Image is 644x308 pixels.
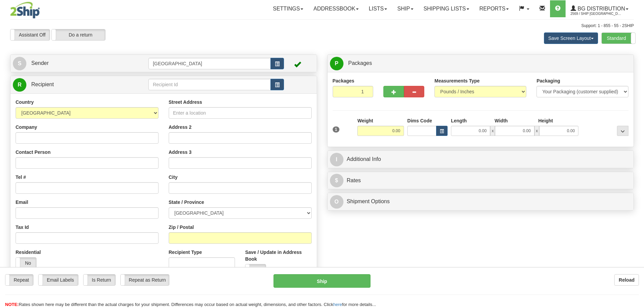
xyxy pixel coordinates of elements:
[333,126,340,133] span: 1
[148,79,271,90] input: Recipient Id
[602,33,635,44] label: Standard
[392,0,418,17] a: Ship
[330,174,631,188] a: $Rates
[13,78,134,92] a: R Recipient
[16,149,50,156] label: Contact Person
[330,56,631,70] a: P Packages
[169,149,192,156] label: Address 3
[407,117,432,124] label: Dims Code
[419,0,474,17] a: Shipping lists
[5,302,19,307] span: NOTE:
[571,10,621,17] span: 2569 / Ship [GEOGRAPHIC_DATA]
[121,275,169,285] label: Repeat as Return
[330,152,631,166] a: IAdditional Info
[330,195,631,209] a: OShipment Options
[333,302,342,307] a: here
[169,174,177,181] label: City
[330,174,343,187] span: $
[490,126,495,136] span: x
[474,0,514,17] a: Reports
[348,60,372,66] span: Packages
[534,126,539,136] span: x
[10,2,40,19] img: logo2569.jpg
[39,275,78,285] label: Email Labels
[169,107,312,119] input: Enter a location
[16,99,34,105] label: Country
[330,195,343,209] span: O
[52,29,105,40] label: Do a return
[273,274,371,288] button: Ship
[330,57,343,70] span: P
[245,249,311,262] label: Save / Update in Address Book
[628,119,643,188] iframe: chat widget
[245,264,266,275] label: No
[364,0,392,17] a: Lists
[16,249,41,256] label: Residential
[148,58,271,69] input: Sender Id
[544,32,598,44] button: Save Screen Layout
[5,275,33,285] label: Repeat
[566,0,634,17] a: BG Distribution 2569 / Ship [GEOGRAPHIC_DATA]
[13,78,26,92] span: R
[169,99,202,105] label: Street Address
[16,224,29,231] label: Tax Id
[10,23,634,29] div: Support: 1 - 855 - 55 - 2SHIP
[333,77,355,84] label: Packages
[536,77,560,84] label: Packaging
[268,0,308,17] a: Settings
[31,81,54,87] span: Recipient
[16,258,36,268] label: No
[169,224,194,231] label: Zip / Postal
[617,126,628,136] div: ...
[308,0,364,17] a: Addressbook
[614,274,639,286] button: Reload
[13,56,148,70] a: S Sender
[495,117,508,124] label: Width
[16,174,26,181] label: Tel #
[16,124,37,131] label: Company
[538,117,553,124] label: Height
[169,249,202,256] label: Recipient Type
[576,6,625,11] span: BG Distribution
[10,29,50,40] label: Assistant Off
[31,60,49,66] span: Sender
[84,275,115,285] label: Is Return
[169,124,192,131] label: Address 2
[13,57,26,70] span: S
[330,153,343,166] span: I
[169,199,204,206] label: State / Province
[619,277,635,283] b: Reload
[451,117,467,124] label: Length
[357,117,373,124] label: Weight
[434,77,480,84] label: Measurements Type
[16,199,28,206] label: Email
